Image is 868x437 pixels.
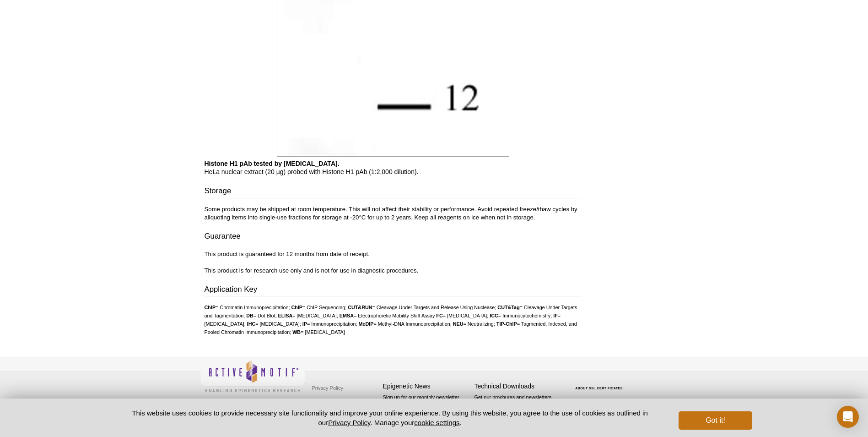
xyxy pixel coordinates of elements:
[205,159,582,176] p: HeLa nuclear extract (20 µg) probed with Histone H1 pAb (1:2,000 dilution).
[278,313,292,318] strong: ELISA
[383,393,470,425] p: Sign up for our monthly newsletter highlighting recent publications in the field of epigenetics.
[474,393,561,417] p: Get our brochures and newsletters, or request them by mail.
[205,284,582,297] h3: Application Key
[575,387,623,390] a: ABOUT SSL CERTIFICATES
[566,373,635,393] table: Click to Verify - This site chose Symantec SSL for secure e-commerce and confidential communicati...
[359,321,374,327] strong: MeDIP
[679,411,752,430] button: Got it!
[490,313,552,318] li: = Immunocytochemistry;
[291,305,302,310] strong: ChIP
[436,313,488,318] li: = [MEDICAL_DATA];
[497,305,519,310] strong: CUT&Tag
[310,381,345,395] a: Privacy Policy
[310,395,358,409] a: Terms & Conditions
[205,231,582,244] h3: Guarantee
[302,321,357,327] li: = Immunoprecipitation;
[292,329,301,335] strong: WB
[348,305,496,310] li: = Cleavage Under Targets and Release Using Nuclease;
[247,321,256,327] strong: IHC
[490,313,498,318] strong: ICC
[116,408,664,427] p: This website uses cookies to provide necessary site functionality and improve your online experie...
[553,313,558,318] strong: IF
[302,321,307,327] strong: IP
[359,321,452,327] li: = Methyl-DNA Immunoprecipitation;
[436,313,442,318] strong: FC
[474,382,561,390] h4: Technical Downloads
[453,321,495,327] li: = Neutralizing;
[340,313,435,318] li: = Electrophoretic Mobility Shift Assay
[205,205,582,222] p: Some products may be shipped at room temperature. This will not affect their stability or perform...
[383,382,470,390] h4: Epigenetic News
[414,419,459,426] button: cookie settings
[247,321,301,327] li: = [MEDICAL_DATA];
[246,313,253,318] strong: DB
[837,406,859,428] div: Open Intercom Messenger
[453,321,464,327] strong: NEU
[348,305,372,310] strong: CUT&RUN
[205,160,340,167] b: Histone H1 pAb tested by [MEDICAL_DATA].
[328,419,370,426] a: Privacy Policy
[246,313,276,318] li: = Dot Blot;
[205,305,290,310] li: = Chromatin Immunoprecipitation;
[340,313,354,318] strong: EMSA
[496,321,517,327] strong: TIP-ChIP
[205,186,582,198] h3: Storage
[291,305,346,310] li: = ChIP Sequencing;
[205,250,582,275] p: This product is guaranteed for 12 months from date of receipt. This product is for research use o...
[205,305,216,310] strong: ChIP
[278,313,338,318] li: = [MEDICAL_DATA];
[292,329,345,335] li: = [MEDICAL_DATA]
[200,357,305,394] img: Active Motif,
